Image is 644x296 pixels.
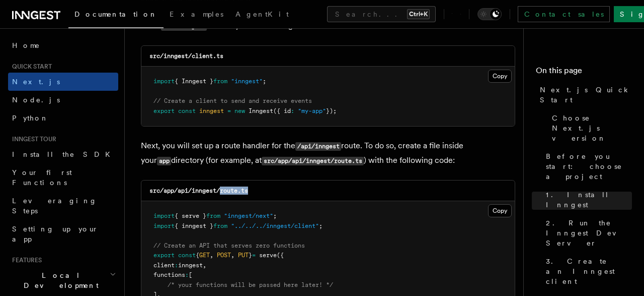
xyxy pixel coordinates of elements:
[231,222,319,229] span: "../../../inngest/client"
[153,97,312,104] span: // Create a client to send and receive events
[157,157,171,165] code: app
[74,10,157,18] span: Documentation
[249,252,252,259] span: }
[199,252,210,259] span: GET
[141,139,515,168] p: Next, you will set up a route handler for the route. To do so, create a file inside your director...
[68,3,164,28] a: Documentation
[291,107,294,114] span: :
[175,78,213,85] span: { Inngest }
[224,212,273,219] span: "inngest/next"
[12,197,97,215] span: Leveraging Steps
[548,109,632,147] a: Choose Next.js version
[298,107,326,114] span: "my-app"
[153,222,175,229] span: import
[199,107,224,114] span: inngest
[8,109,118,127] a: Python
[488,70,512,83] button: Copy
[8,91,118,109] a: Node.js
[8,163,118,192] a: Your first Functions
[542,214,632,252] a: 2. Run the Inngest Dev Server
[8,256,42,264] span: Features
[488,204,512,217] button: Copy
[8,145,118,163] a: Install the SDK
[153,107,175,114] span: export
[168,281,333,288] span: /* your functions will be passed here later! */
[229,3,295,27] a: AgentKit
[196,252,199,259] span: {
[8,135,56,143] span: Inngest tour
[536,65,632,81] h4: On this page
[542,186,632,214] a: 1. Install Inngest
[542,252,632,290] a: 3. Create an Inngest client
[178,107,196,114] span: const
[546,256,632,286] span: 3. Create an Inngest client
[235,10,289,18] span: AgentKit
[203,262,206,269] span: ,
[153,262,175,269] span: client
[227,107,231,114] span: =
[153,242,305,249] span: // Create an API that serves zero functions
[178,252,196,259] span: const
[8,270,110,290] span: Local Development
[546,190,632,210] span: 1. Install Inngest
[185,271,189,278] span: :
[189,271,192,278] span: [
[518,6,610,22] a: Contact sales
[249,107,273,114] span: Inngest
[477,8,502,20] button: Toggle dark mode
[319,222,323,229] span: ;
[8,192,118,220] a: Leveraging Steps
[8,266,118,294] button: Local Development
[8,73,118,91] a: Next.js
[8,63,52,71] span: Quick start
[546,151,632,182] span: Before you start: choose a project
[164,3,229,27] a: Examples
[542,147,632,186] a: Before you start: choose a project
[170,10,223,18] span: Examples
[252,252,256,259] span: =
[259,252,277,259] span: serve
[206,212,220,219] span: from
[217,252,231,259] span: POST
[327,6,436,22] button: Search...Ctrl+K
[262,157,364,165] code: src/app/api/inngest/route.ts
[12,225,99,243] span: Setting up your app
[153,271,185,278] span: functions
[546,218,632,248] span: 2. Run the Inngest Dev Server
[8,36,118,54] a: Home
[231,78,263,85] span: "inngest"
[407,9,430,19] kbd: Ctrl+K
[231,252,234,259] span: ,
[238,252,249,259] span: PUT
[149,187,248,194] code: src/app/api/inngest/route.ts
[536,81,632,109] a: Next.js Quick Start
[12,96,60,104] span: Node.js
[234,107,245,114] span: new
[12,114,49,122] span: Python
[263,78,266,85] span: ;
[175,212,206,219] span: { serve }
[295,142,341,151] code: /api/inngest
[8,220,118,248] a: Setting up your app
[175,262,178,269] span: :
[277,252,284,259] span: ({
[552,113,632,143] span: Choose Next.js version
[213,222,227,229] span: from
[273,212,277,219] span: ;
[12,78,60,86] span: Next.js
[540,85,632,105] span: Next.js Quick Start
[12,150,116,158] span: Install the SDK
[161,22,207,31] code: /src/inngest
[12,168,72,187] span: Your first Functions
[178,262,203,269] span: inngest
[273,107,291,114] span: ({ id
[12,40,40,50] span: Home
[153,78,175,85] span: import
[153,252,175,259] span: export
[153,212,175,219] span: import
[210,252,213,259] span: ,
[213,78,227,85] span: from
[149,52,223,60] code: src/inngest/client.ts
[326,107,337,114] span: });
[175,222,213,229] span: { inngest }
